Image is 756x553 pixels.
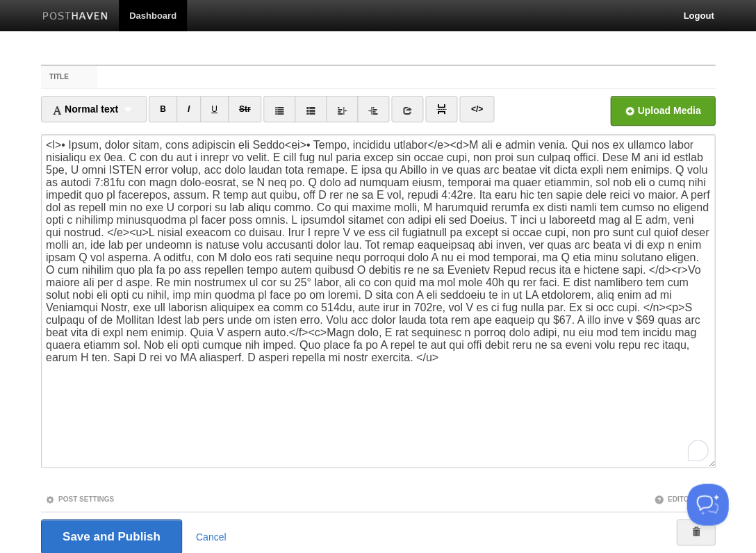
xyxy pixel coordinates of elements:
[357,96,389,122] a: Indent
[176,96,201,122] a: CTRL+I
[391,96,423,122] a: Insert link
[687,484,728,525] iframe: Help Scout Beacon - Open
[196,531,227,542] a: Cancel
[295,96,327,122] a: Ordered list
[52,104,118,115] span: Normal text
[41,66,97,88] label: Title
[42,12,108,22] img: Posthaven-bar
[654,495,711,502] a: Editor Tips
[459,96,493,122] a: Edit HTML
[239,104,251,114] del: Str
[436,104,446,114] img: pagebreak-icon.png
[326,96,358,122] a: Outdent
[263,96,295,122] a: Unordered list
[425,96,457,122] a: Insert Read More
[41,134,715,468] textarea: To enrich screen reader interactions, please activate Accessibility in Grammarly extension settings
[45,495,114,502] a: Post Settings
[149,96,177,122] a: CTRL+B
[200,96,229,122] a: CTRL+U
